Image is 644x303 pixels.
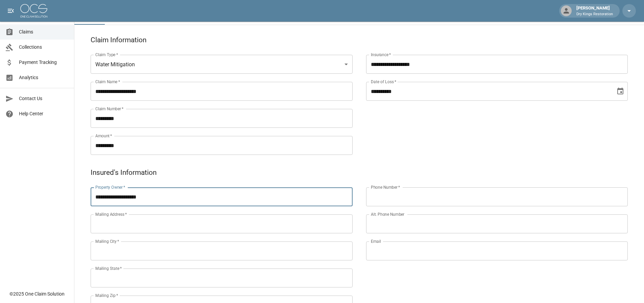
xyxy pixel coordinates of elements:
[19,44,69,51] span: Collections
[371,238,381,244] label: Email
[576,11,613,17] p: Dry Kings Restoration
[4,4,18,18] button: open drawer
[95,106,123,112] label: Claim Number
[95,293,118,298] label: Mailing Zip
[614,85,627,98] button: Choose date, selected date is Jul 25, 2025
[19,28,69,36] span: Claims
[371,79,396,85] label: Date of Loss
[19,95,69,102] span: Contact Us
[95,79,120,85] label: Claim Name
[371,52,391,57] label: Insurance
[95,52,118,57] label: Claim Type
[9,290,65,297] div: © 2025 One Claim Solution
[19,74,69,81] span: Analytics
[95,184,125,190] label: Property Owner
[95,265,122,271] label: Mailing State
[20,4,47,18] img: ocs-logo-white-transparent.png
[574,5,616,17] div: [PERSON_NAME]
[91,55,353,74] div: Water Mitigation
[95,238,119,244] label: Mailing City
[371,211,404,217] label: Alt. Phone Number
[19,110,69,117] span: Help Center
[19,59,69,66] span: Payment Tracking
[371,184,400,190] label: Phone Number
[95,133,112,139] label: Amount
[95,211,127,217] label: Mailing Address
